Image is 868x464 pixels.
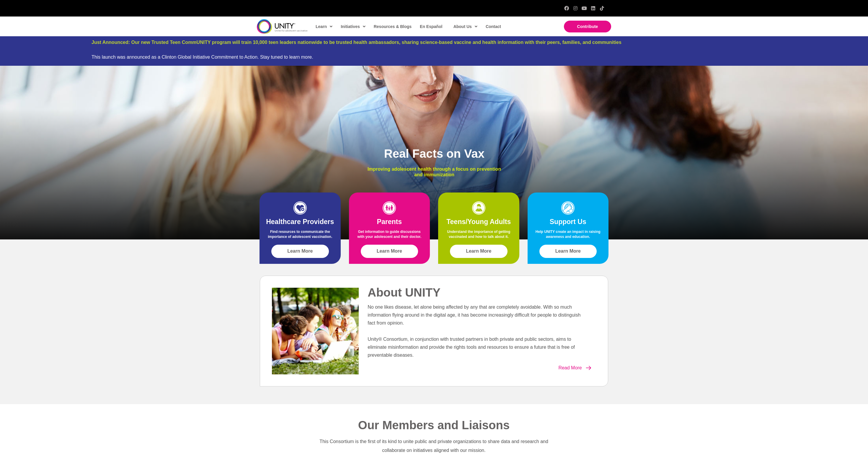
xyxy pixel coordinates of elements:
[486,24,501,29] span: Contact
[564,21,611,32] a: Contribute
[539,245,597,258] a: Learn More
[361,245,418,258] a: Learn More
[472,201,485,215] img: icon-teens-1
[591,6,595,11] a: LinkedIn
[561,201,575,215] img: icon-support-1
[558,366,582,371] span: Read More
[271,245,329,258] a: Learn More
[417,20,445,33] a: En Español
[564,6,569,11] a: Facebook
[383,201,396,215] img: icon-parents-1
[377,249,402,254] span: Learn More
[368,286,440,299] span: About UNITY
[265,229,335,242] p: Find resources to communicate the importance of adolescent vaccination.
[317,437,551,455] p: This Consortium is the first of its kind to unite public and private organizations to share data ...
[420,24,442,29] span: En Español
[551,361,599,375] a: Read More
[384,147,484,160] span: Real Facts on Vax
[582,6,587,11] a: YouTube
[92,54,776,60] div: This launch was announced as a Clinton Global Initiative Commitment to Action. Stay tuned to lear...
[265,218,335,226] h2: Healthcare Providers
[444,229,513,242] p: Understand the importance of getting vaccinated and how to talk about it.
[92,40,621,45] a: Just Announced: Our new Trusted Teen CommUNITY program will train 10,000 teen leaders nationwide ...
[363,166,506,177] p: Improving adolescent health through a focus on prevention and immunization
[368,303,584,327] p: No one likes disease, let alone being affected by any that are completely avoidable. With so much...
[272,288,359,374] img: teenagers-resting-P8JCX4H
[358,419,510,432] span: Our Members and Liaisons
[450,245,508,258] a: Learn More
[316,22,332,31] span: Learn
[483,20,503,33] a: Contact
[374,24,412,29] span: Resources & Blogs
[555,249,581,254] span: Learn More
[453,22,477,31] span: About Us
[287,249,313,254] span: Learn More
[533,229,603,242] p: Help UNITY create an impact in raising awareness and education.
[257,19,308,34] img: unity-logo-dark
[444,218,513,226] h2: Teens/Young Adults
[293,201,307,215] img: icon-HCP-1
[466,249,491,254] span: Learn More
[573,6,578,11] a: Instagram
[371,20,414,33] a: Resources & Blogs
[451,20,480,33] a: About Us
[577,24,598,29] span: Contribute
[355,229,424,242] p: Get information to guide discussions with your adolescent and their doctor.
[341,22,366,31] span: Initiatives
[533,218,603,226] h2: Support Us
[600,6,604,11] a: TikTok
[368,335,584,359] p: Unity® Consortium, in conjunction with trusted partners in both private and public sectors, aims ...
[355,218,424,226] h2: Parents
